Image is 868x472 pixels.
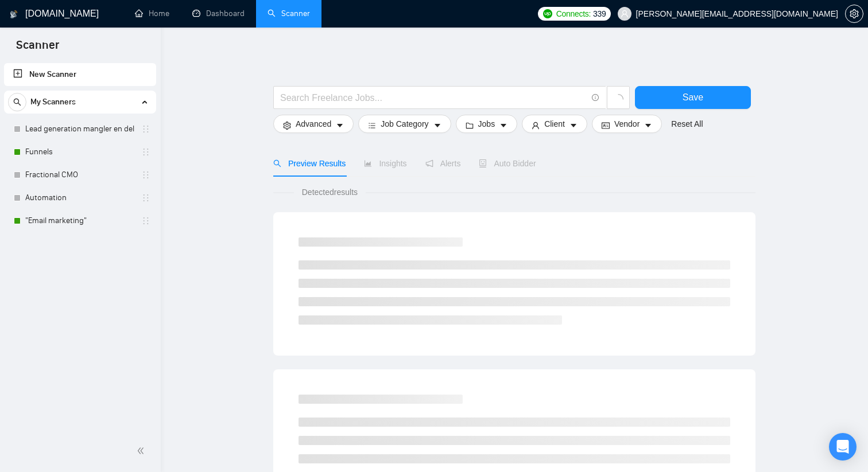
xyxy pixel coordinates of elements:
span: area-chart [364,159,372,167]
span: search [9,98,26,106]
span: double-left [137,445,148,457]
div: Open Intercom Messenger [829,433,857,461]
span: holder [141,170,150,180]
span: Scanner [7,37,68,61]
span: notification [425,159,433,167]
button: setting [845,5,863,23]
a: New Scanner [13,63,147,86]
a: "Email marketing" [25,209,134,232]
span: My Scanners [30,91,76,114]
span: caret-down [499,121,507,130]
span: setting [283,121,291,130]
button: barsJob Categorycaret-down [358,115,451,133]
span: holder [141,216,150,225]
span: Alerts [425,159,461,168]
span: holder [141,147,150,157]
span: caret-down [569,121,578,130]
span: user [532,121,540,130]
span: Advanced [296,118,331,130]
span: idcard [602,121,610,130]
a: searchScanner [268,9,310,18]
span: folder [466,121,474,130]
span: caret-down [644,121,652,130]
span: Vendor [614,118,640,130]
a: homeHome [135,9,169,18]
button: userClientcaret-down [522,115,587,133]
span: Client [544,118,565,130]
span: setting [846,9,863,18]
a: Lead generation mangler en del [25,118,134,141]
span: Connects: [556,7,591,20]
li: New Scanner [4,63,156,86]
span: holder [141,193,150,202]
span: loading [613,94,623,104]
a: Reset All [671,118,703,130]
a: Fractional CMO [25,163,134,186]
span: bars [368,121,376,130]
span: Detected results [294,186,366,198]
span: Job Category [381,118,428,130]
span: Save [683,90,703,104]
input: Search Freelance Jobs... [280,91,587,105]
span: Auto Bidder [479,159,536,168]
span: info-circle [592,94,599,102]
button: folderJobscaret-down [456,115,518,133]
a: dashboardDashboard [192,9,245,18]
li: My Scanners [4,91,156,232]
img: upwork-logo.png [543,9,552,18]
a: Automation [25,186,134,209]
span: holder [141,124,150,134]
button: Save [635,86,751,109]
img: logo [10,5,18,24]
span: Insights [364,159,406,168]
span: Preview Results [273,159,346,168]
span: user [621,10,629,18]
button: idcardVendorcaret-down [592,115,662,133]
span: robot [479,159,487,167]
span: search [273,159,281,167]
button: search [8,93,26,111]
a: setting [845,9,863,18]
button: settingAdvancedcaret-down [273,115,354,133]
span: Jobs [478,118,495,130]
a: Funnels [25,141,134,163]
span: caret-down [433,121,441,130]
span: 339 [593,7,606,20]
span: caret-down [336,121,344,130]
